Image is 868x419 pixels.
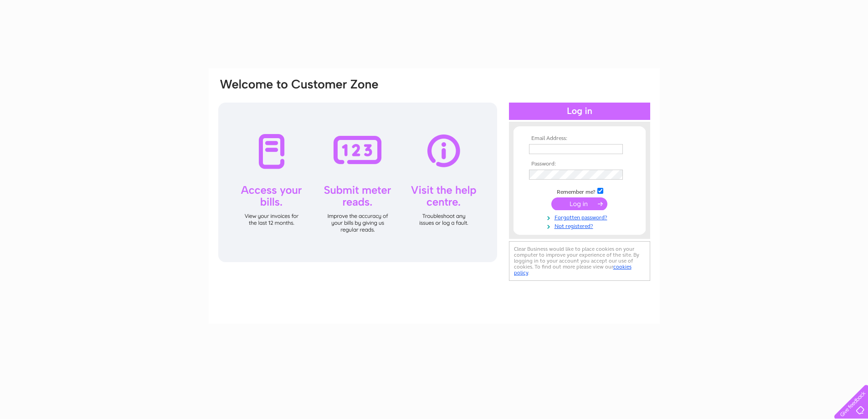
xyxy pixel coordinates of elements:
[527,135,632,142] th: Email Address:
[529,212,632,221] a: Forgotten password?
[509,241,650,281] div: Clear Business would like to place cookies on your computer to improve your experience of the sit...
[514,264,632,276] a: cookies policy
[527,186,632,196] td: Remember me?
[551,197,607,210] input: Submit
[527,161,632,167] th: Password:
[529,221,632,230] a: Not registered?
